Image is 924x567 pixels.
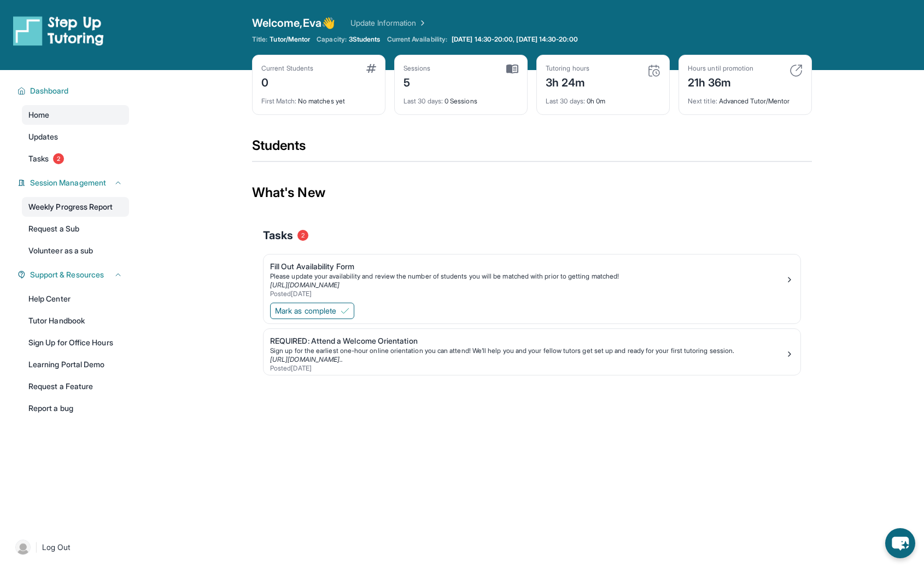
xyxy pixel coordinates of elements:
span: 2 [53,153,64,164]
a: Tasks2 [22,149,129,169]
a: [URL][DOMAIN_NAME] [270,281,340,289]
button: Support & Resources [26,269,122,280]
div: Fill Out Availability Form [270,261,785,272]
span: Last 30 days : [403,97,443,105]
a: Volunteer as a sub [22,241,129,261]
a: Request a Sub [22,219,129,239]
span: Tasks [28,153,49,164]
div: What's New [252,169,812,217]
span: Mark as complete [275,305,336,316]
a: Fill Out Availability FormPlease update your availability and review the number of students you w... [264,254,800,300]
span: Capacity: [317,35,347,44]
span: Last 30 days : [546,97,585,105]
span: [DATE] 14:30-20:00, [DATE] 14:30-20:00 [452,35,578,44]
img: card [647,64,660,77]
div: Hours until promotion [688,64,753,73]
div: Current Students [261,64,313,73]
button: chat-button [885,528,915,558]
span: Current Availability: [387,35,447,44]
div: Please update your availability and review the number of students you will be matched with prior ... [270,272,785,281]
div: Sign up for the earliest one-hour online orientation you can attend! We’ll help you and your fell... [270,346,785,355]
a: Tutor Handbook [22,311,129,331]
div: 0 Sessions [403,90,518,106]
div: Tutoring hours [546,64,589,73]
span: 2 [297,230,308,241]
img: logo [13,15,104,46]
span: Tasks [263,228,293,243]
a: Sign Up for Office Hours [22,333,129,352]
span: Home [28,109,49,120]
a: Learning Portal Demo [22,355,129,374]
span: Updates [28,131,59,142]
span: Title: [252,35,267,44]
div: Posted [DATE] [270,364,785,373]
button: Mark as complete [270,303,354,319]
div: 5 [403,73,431,90]
div: 0 [261,73,313,90]
img: Chevron Right [416,18,427,28]
div: Posted [DATE] [270,290,785,298]
a: REQUIRED: Attend a Welcome OrientationSign up for the earliest one-hour online orientation you ca... [264,329,800,375]
div: 0h 0m [546,90,660,106]
img: card [366,64,376,73]
img: Mark as complete [341,306,349,315]
button: Session Management [26,177,122,188]
img: card [506,64,518,74]
div: 21h 36m [688,73,753,90]
span: | [35,541,38,554]
a: [DATE] 14:30-20:00, [DATE] 14:30-20:00 [449,35,580,44]
span: Session Management [30,177,106,188]
div: Advanced Tutor/Mentor [688,90,803,106]
div: No matches yet [261,90,376,106]
span: Tutor/Mentor [270,35,310,44]
span: 3 Students [349,35,381,44]
a: |Log Out [11,535,129,559]
a: Updates [22,127,129,147]
a: Update Information [350,18,427,28]
a: Request a Feature [22,377,129,396]
button: Dashboard [26,85,122,96]
span: Next title : [688,97,717,105]
a: [URL][DOMAIN_NAME].. [270,355,343,363]
span: Log Out [42,542,71,553]
img: card [790,64,803,77]
a: Home [22,105,129,125]
span: Support & Resources [30,269,104,280]
span: First Match : [261,97,296,105]
span: Welcome, Eva 👋 [252,15,335,31]
img: user-img [15,540,31,555]
a: Help Center [22,289,129,309]
span: Dashboard [30,85,69,96]
div: REQUIRED: Attend a Welcome Orientation [270,335,785,346]
div: Sessions [403,64,431,73]
a: Weekly Progress Report [22,197,129,217]
div: Students [252,137,812,161]
a: Report a bug [22,398,129,418]
div: 3h 24m [546,73,589,90]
